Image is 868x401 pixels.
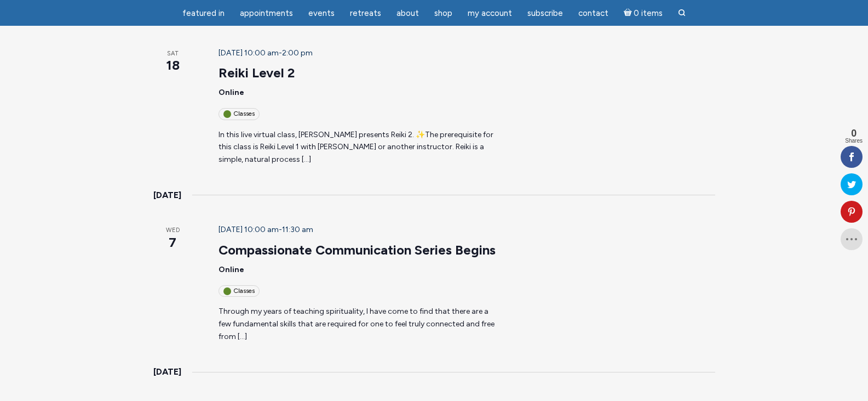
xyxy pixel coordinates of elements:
[219,242,496,258] a: Compassionate Communication Series Begins
[219,129,503,166] p: In this live virtual class, [PERSON_NAME] presents Reiki 2. ✨The prerequisite for this class is R...
[617,2,670,24] a: Cart0 items
[219,285,260,297] div: Classes
[527,8,563,18] span: Subscribe
[240,8,293,18] span: Appointments
[521,3,570,24] a: Subscribe
[176,3,231,24] a: featured in
[428,3,459,24] a: Shop
[282,48,313,58] span: 2:00 pm
[153,365,181,379] time: [DATE]
[153,188,181,202] time: [DATE]
[153,56,192,75] span: 18
[434,8,452,18] span: Shop
[461,3,519,24] a: My Account
[624,8,634,18] i: Cart
[219,48,279,58] span: [DATE] 10:00 am
[845,138,863,144] span: Shares
[219,225,313,234] time: -
[845,128,863,138] span: 0
[219,306,503,343] p: Through my years of teaching spirituality, I have come to find that there are a few fundamental s...
[219,88,244,97] span: Online
[219,265,244,274] span: Online
[219,65,295,81] a: Reiki Level 2
[396,8,419,18] span: About
[302,3,341,24] a: Events
[153,49,192,59] span: Sat
[153,233,192,252] span: 7
[350,8,381,18] span: Retreats
[572,3,615,24] a: Contact
[182,8,225,18] span: featured in
[219,225,279,234] span: [DATE] 10:00 am
[233,3,300,24] a: Appointments
[634,9,663,18] span: 0 items
[390,3,426,24] a: About
[153,226,192,235] span: Wed
[468,8,512,18] span: My Account
[578,8,608,18] span: Contact
[219,108,260,120] div: Classes
[308,8,335,18] span: Events
[282,225,313,234] span: 11:30 am
[219,48,313,58] time: -
[343,3,388,24] a: Retreats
